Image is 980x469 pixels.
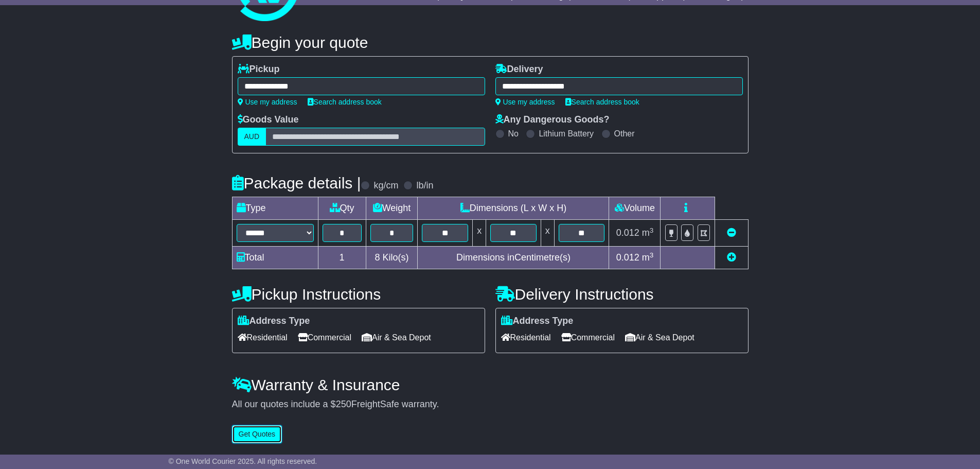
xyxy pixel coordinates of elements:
label: Any Dangerous Goods? [495,114,610,126]
a: Remove this item [727,228,736,238]
td: Volume [609,197,661,220]
td: Dimensions in Centimetre(s) [418,247,609,269]
span: Air & Sea Depot [362,329,431,345]
label: No [508,129,519,138]
td: Total [232,247,318,269]
span: Residential [501,329,551,345]
a: Add new item [727,252,736,263]
div: All our quotes include a $ FreightSafe warranty. [232,399,749,410]
span: 0.012 [616,228,639,238]
span: 250 [336,399,351,409]
span: Commercial [298,329,351,345]
a: Search address book [308,98,382,106]
label: kg/cm [373,180,398,192]
label: AUD [238,128,266,146]
td: x [473,220,486,247]
a: Search address book [565,98,639,106]
td: x [541,220,554,247]
td: Type [232,197,318,220]
td: Kilo(s) [366,247,418,269]
label: Delivery [495,64,543,75]
sup: 3 [650,251,654,259]
label: Pickup [238,64,280,75]
label: Address Type [501,316,574,327]
label: lb/in [416,180,433,192]
span: 0.012 [616,252,639,263]
h4: Begin your quote [232,34,749,51]
span: © One World Courier 2025. All rights reserved. [169,457,317,465]
span: m [642,252,654,263]
td: Dimensions (L x W x H) [418,197,609,220]
span: Commercial [561,329,615,345]
label: Other [614,129,635,138]
h4: Package details | [232,175,361,192]
span: 8 [375,252,380,263]
sup: 3 [650,227,654,234]
label: Lithium Battery [539,129,594,138]
span: Air & Sea Depot [625,329,694,345]
h4: Delivery Instructions [495,286,749,303]
td: Qty [318,197,366,220]
label: Goods Value [238,114,299,126]
button: Get Quotes [232,425,282,443]
label: Address Type [238,316,310,327]
td: Weight [366,197,418,220]
td: 1 [318,247,366,269]
span: m [642,228,654,238]
span: Residential [238,329,288,345]
h4: Pickup Instructions [232,286,485,303]
a: Use my address [495,98,555,106]
a: Use my address [238,98,297,106]
h4: Warranty & Insurance [232,376,749,393]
